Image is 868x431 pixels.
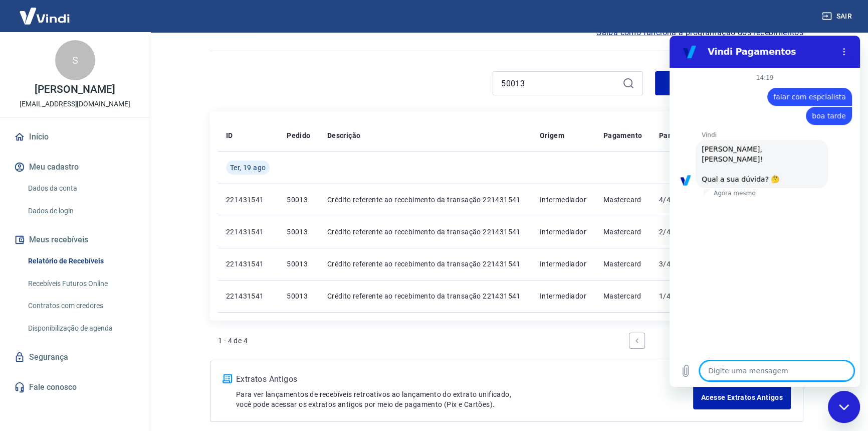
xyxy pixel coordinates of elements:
[223,374,232,383] img: ícone
[659,195,690,205] p: 4/4
[501,76,618,91] input: Busque pelo número do pedido
[693,385,791,409] a: Acesse Extratos Antigos
[12,126,138,148] a: Início
[670,36,860,387] iframe: Janela de mensagens
[24,178,138,199] a: Dados da conta
[603,291,643,301] p: Mastercard
[820,7,856,26] button: Sair
[24,318,138,339] a: Disponibilização de agenda
[287,259,311,269] p: 50013
[603,227,643,237] p: Mastercard
[230,163,266,173] span: Ter, 19 ago
[603,130,642,140] p: Pagamento
[226,130,233,140] p: ID
[236,373,693,385] p: Extratos Antigos
[540,130,564,140] p: Origem
[12,229,138,251] button: Meus recebíveis
[24,201,138,221] a: Dados de login
[35,84,115,95] p: [PERSON_NAME]
[603,195,643,205] p: Mastercard
[236,389,693,409] p: Para ver lançamentos de recebíveis retroativos ao lançamento do extrato unificado, você pode aces...
[540,195,587,205] p: Intermediador
[327,130,361,140] p: Descrição
[659,227,690,237] p: 2/4
[828,391,860,423] iframe: Botão para abrir a janela de mensagens, conversa em andamento
[12,376,138,398] a: Fale conosco
[20,99,130,109] p: [EMAIL_ADDRESS][DOMAIN_NAME]
[287,291,311,301] p: 50013
[24,296,138,316] a: Contratos com credores
[540,259,587,269] p: Intermediador
[659,291,690,301] p: 1/4
[24,273,138,294] a: Recebíveis Futuros Online
[287,195,311,205] p: 50013
[226,291,271,301] p: 221431541
[12,346,138,368] a: Segurança
[226,227,271,237] p: 221431541
[596,27,803,39] a: Saiba como funciona a programação dos recebimentos
[287,227,311,237] p: 50013
[659,259,690,269] p: 3/4
[540,227,587,237] p: Intermediador
[226,259,271,269] p: 221431541
[24,251,138,271] a: Relatório de Recebíveis
[659,130,689,140] p: Parcelas
[327,227,524,237] p: Crédito referente ao recebimento da transação 221431541
[540,291,587,301] p: Intermediador
[655,71,723,95] button: Filtros
[629,333,645,349] a: Previous page
[12,156,138,178] button: Meu cadastro
[218,336,248,346] p: 1 - 4 de 4
[327,291,524,301] p: Crédito referente ao recebimento da transação 221431541
[327,195,524,205] p: Crédito referente ao recebimento da transação 221431541
[327,259,524,269] p: Crédito referente ao recebimento da transação 221431541
[226,195,271,205] p: 221431541
[625,329,795,353] ul: Pagination
[12,1,77,31] img: Vindi
[55,40,95,80] div: S
[603,259,643,269] p: Mastercard
[287,130,310,140] p: Pedido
